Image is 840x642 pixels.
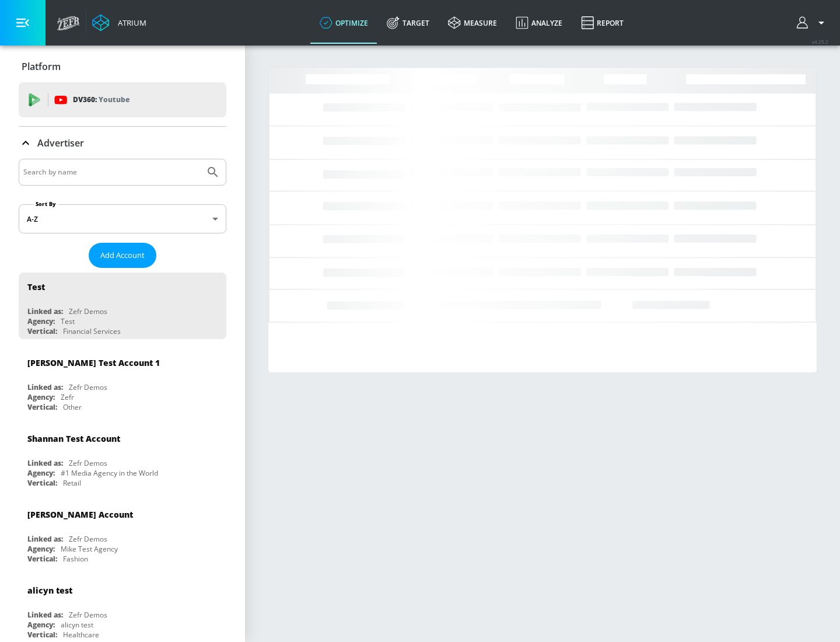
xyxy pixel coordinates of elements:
[19,500,226,567] div: [PERSON_NAME] AccountLinked as:Zefr DemosAgency:Mike Test AgencyVertical:Fashion
[27,326,57,336] div: Vertical:
[73,93,129,106] p: DV360:
[310,2,377,44] a: optimize
[69,610,107,620] div: Zefr Demos
[19,127,226,159] div: Advertiser
[27,620,55,630] div: Agency:
[19,348,226,415] div: [PERSON_NAME] Test Account 1Linked as:Zefr DemosAgency:ZefrVertical:Other
[100,249,145,262] span: Add Account
[439,2,506,44] a: measure
[19,50,226,83] div: Platform
[19,424,226,491] div: Shannan Test AccountLinked as:Zefr DemosAgency:#1 Media Agency in the WorldVertical:Retail
[27,433,120,444] div: Shannan Test Account
[63,326,121,336] div: Financial Services
[63,402,82,412] div: Other
[22,60,61,73] p: Platform
[572,2,633,44] a: Report
[33,200,58,208] label: Sort By
[61,316,75,326] div: Test
[63,478,81,488] div: Retail
[506,2,572,44] a: Analyze
[92,14,146,32] a: Atrium
[19,273,226,339] div: TestLinked as:Zefr DemosAgency:TestVertical:Financial Services
[69,458,107,468] div: Zefr Demos
[27,382,63,392] div: Linked as:
[27,544,55,554] div: Agency:
[27,478,57,488] div: Vertical:
[69,534,107,544] div: Zefr Demos
[27,468,55,478] div: Agency:
[27,585,72,596] div: alicyn test
[812,39,828,45] span: v 4.25.2
[61,544,118,554] div: Mike Test Agency
[27,316,55,326] div: Agency:
[113,18,146,28] div: Atrium
[27,392,55,402] div: Agency:
[89,243,156,268] button: Add Account
[27,281,45,292] div: Test
[61,468,158,478] div: #1 Media Agency in the World
[63,554,88,564] div: Fashion
[69,306,107,316] div: Zefr Demos
[27,458,63,468] div: Linked as:
[27,402,57,412] div: Vertical:
[61,620,93,630] div: alicyn test
[99,93,129,106] p: Youtube
[27,534,63,544] div: Linked as:
[37,137,84,149] p: Advertiser
[27,630,57,640] div: Vertical:
[27,509,133,520] div: [PERSON_NAME] Account
[61,392,74,402] div: Zefr
[27,306,63,316] div: Linked as:
[27,554,57,564] div: Vertical:
[377,2,439,44] a: Target
[69,382,107,392] div: Zefr Demos
[19,204,226,233] div: A-Z
[27,610,63,620] div: Linked as:
[23,165,200,180] input: Search by name
[63,630,99,640] div: Healthcare
[19,82,226,117] div: DV360: Youtube
[27,357,160,368] div: [PERSON_NAME] Test Account 1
